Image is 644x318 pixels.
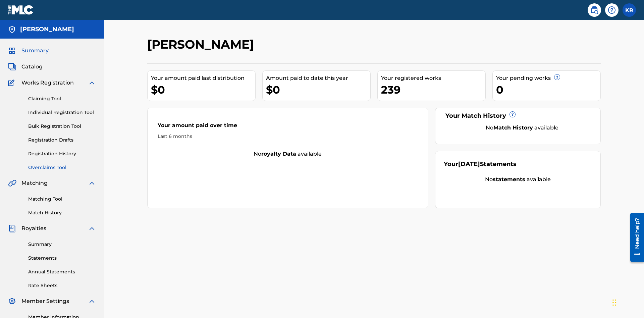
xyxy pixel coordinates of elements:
[8,63,43,71] a: CatalogCatalog
[493,124,533,131] strong: Match History
[381,82,485,97] div: 239
[148,150,428,158] div: No available
[458,160,480,168] span: [DATE]
[8,224,16,232] img: Royalties
[608,6,616,14] img: help
[88,79,96,87] img: expand
[28,268,96,275] a: Annual Statements
[21,224,46,232] span: Royalties
[496,74,600,82] div: Your pending works
[28,209,96,216] a: Match History
[8,297,16,305] img: Member Settings
[605,3,619,17] div: Help
[610,286,644,318] iframe: Chat Widget
[28,109,96,116] a: Individual Registration Tool
[8,63,16,71] img: Catalog
[444,160,517,169] div: Your Statements
[625,210,644,265] iframe: Resource Center
[444,111,592,120] div: Your Match History
[496,82,600,97] div: 0
[510,112,515,117] span: ?
[28,150,96,157] a: Registration History
[21,79,74,87] span: Works Registration
[28,137,96,144] a: Registration Drafts
[88,224,96,232] img: expand
[8,179,16,187] img: Matching
[21,297,69,305] span: Member Settings
[8,47,49,55] a: SummarySummary
[151,74,255,82] div: Your amount paid last distribution
[266,82,370,97] div: $0
[28,196,96,203] a: Matching Tool
[8,25,16,34] img: Accounts
[28,95,96,102] a: Claiming Tool
[266,74,370,82] div: Amount paid to date this year
[28,123,96,130] a: Bulk Registration Tool
[28,255,96,262] a: Statements
[444,175,592,183] div: No available
[452,124,592,132] div: No available
[381,74,485,82] div: Your registered works
[28,282,96,289] a: Rate Sheets
[554,74,560,80] span: ?
[590,6,598,14] img: search
[147,37,257,52] h2: [PERSON_NAME]
[21,179,48,187] span: Matching
[28,241,96,248] a: Summary
[493,176,525,182] strong: statements
[588,3,601,17] a: Public Search
[8,79,17,87] img: Works Registration
[28,164,96,171] a: Overclaims Tool
[8,5,34,15] img: MLC Logo
[21,63,43,71] span: Catalog
[261,151,296,157] strong: royalty data
[88,297,96,305] img: expand
[612,293,616,313] div: Drag
[21,47,49,55] span: Summary
[88,179,96,187] img: expand
[8,47,16,55] img: Summary
[151,82,255,97] div: $0
[158,121,418,133] div: Your amount paid over time
[158,133,418,140] div: Last 6 months
[20,25,74,33] h5: EYAMA MCSINGER
[623,3,636,17] div: User Menu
